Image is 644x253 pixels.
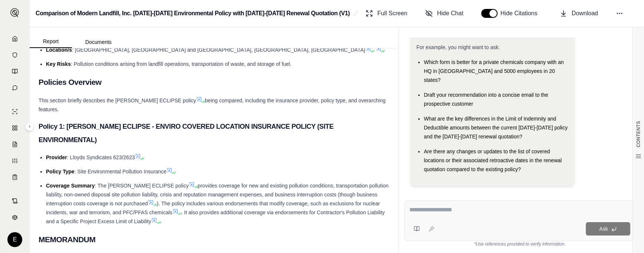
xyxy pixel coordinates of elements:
[30,35,72,48] button: Report
[95,183,189,189] span: : The [PERSON_NAME] ECLIPSE policy
[424,59,564,83] span: Which form is better for a private chemicals company with an HQ in [GEOGRAPHIC_DATA] and 5000 emp...
[7,232,22,247] div: E
[160,218,162,224] span: .
[424,92,548,107] span: Draft your recommendation into a concise email to the prospective customer
[363,6,410,21] button: Full Screen
[39,232,389,247] h2: MEMORANDUM
[5,153,25,168] a: Custom Report
[377,9,407,18] span: Full Screen
[572,9,598,18] span: Download
[46,47,72,53] span: Location/s
[7,5,22,20] button: Expand sidebar
[5,121,25,135] a: Policy Comparisons
[5,210,25,225] a: Legal Search Engine
[39,74,389,90] h2: Policies Overview
[46,209,385,224] span: . It also provides additional coverage via endorsements for Contractor's Pollution Liability and ...
[437,9,463,18] span: Hide Chat
[46,169,75,174] span: Policy Type
[67,154,135,160] span: : Lloyds Syndicates 623/2623
[75,169,166,174] span: : Site Environmental Pollution Insurance
[46,61,71,67] span: Key Risks
[46,201,380,215] span: ). The policy includes various endorsements that modify coverage, such as exclusions for nuclear ...
[635,121,641,147] span: CONTENTS
[5,193,25,208] a: Contract Analysis
[39,120,389,147] h3: Policy 1: [PERSON_NAME] ECLIPSE - ENVIRO COVERED LOCATION INSURANCE POLICY (SITE ENVIRONMENTAL)
[36,7,350,20] h2: Comparison of Modern Landfill, Inc. [DATE]-[DATE] Environmental Policy with [DATE]-[DATE] Renewal...
[46,183,389,206] span: provides coverage for new and existing pollution conditions, transportation pollution liability, ...
[46,154,67,160] span: Provider
[404,241,635,247] div: *Use references provided to verify information.
[416,44,500,50] span: For example, you might want to ask:
[557,6,601,21] button: Download
[72,36,125,48] button: Documents
[39,97,386,112] span: being compared, including the insurance provider, policy type, and overarching features.
[39,97,196,103] span: This section briefly describes the [PERSON_NAME] ECLIPSE policy
[501,9,542,18] span: Hide Citations
[422,6,466,21] button: Hide Chat
[10,8,19,17] img: Expand sidebar
[5,104,25,119] a: Single Policy
[46,183,95,189] span: Coverage Summary
[72,47,365,53] span: : [GEOGRAPHIC_DATA], [GEOGRAPHIC_DATA] and [GEOGRAPHIC_DATA], [GEOGRAPHIC_DATA], [GEOGRAPHIC_DATA]
[586,222,630,236] button: Ask
[424,116,568,140] span: What are the key differences in the Limit of Indemnity and Deductible amounts between the current...
[5,80,25,95] a: Chat
[424,148,562,172] span: Are there any changes or updates to the list of covered locations or their associated retroactive...
[5,48,25,63] a: Documents Vault
[5,170,25,185] a: Coverage Table
[5,31,25,46] a: Home
[25,122,34,131] button: Expand sidebar
[71,61,291,67] span: : Pollution conditions arising from landfill operations, transportation of waste, and storage of ...
[5,137,25,152] a: Claim Coverage
[5,64,25,79] a: Prompt Library
[599,226,608,232] span: Ask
